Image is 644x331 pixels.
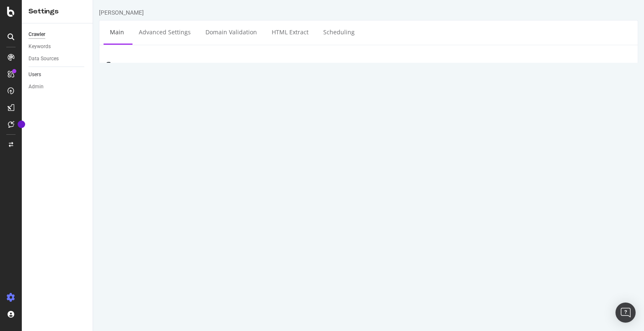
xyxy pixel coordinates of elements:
[29,70,41,79] div: Users
[172,21,222,44] a: HTML Extract
[29,82,44,91] div: Admin
[29,30,87,39] a: Crawler
[615,303,636,323] div: Open Intercom Messenger
[18,121,25,128] div: Tooltip anchor
[29,42,51,51] div: Keywords
[29,42,87,51] a: Keywords
[29,54,59,63] div: Data Sources
[10,21,37,44] a: Main
[29,82,87,91] a: Admin
[13,60,538,71] h3: Scope
[106,21,170,44] a: Domain Validation
[29,30,45,39] div: Crawler
[29,7,86,16] div: Settings
[6,8,51,17] div: [PERSON_NAME]
[29,70,87,79] a: Users
[39,21,104,44] a: Advanced Settings
[29,54,87,63] a: Data Sources
[224,21,268,44] a: Scheduling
